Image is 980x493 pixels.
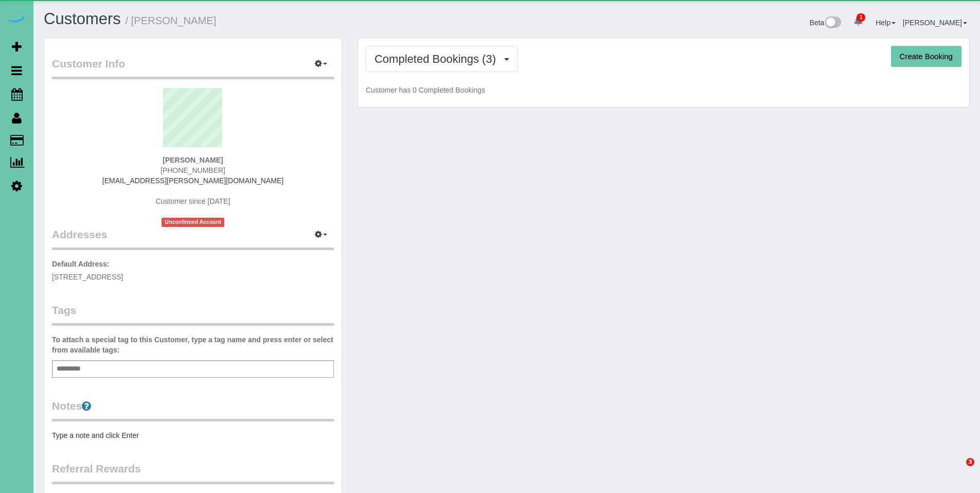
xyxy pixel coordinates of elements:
small: / [PERSON_NAME] [126,15,217,26]
button: Create Booking [891,46,961,67]
span: [PHONE_NUMBER] [161,166,225,174]
a: [PERSON_NAME] [903,19,967,27]
legend: Referral Rewards [52,461,334,484]
img: Automaid Logo [6,10,27,25]
legend: Customer Info [52,56,334,79]
legend: Tags [52,303,334,326]
span: 3 [966,458,974,466]
a: Help [876,19,896,27]
a: 1 [848,10,868,33]
span: Customer since [DATE] [155,197,230,205]
iframe: Intercom live chat [945,458,970,483]
span: Completed Bookings (3) [375,52,501,65]
a: Customers [44,10,121,28]
strong: [PERSON_NAME] [163,156,223,164]
p: Customer has 0 Completed Bookings [366,85,961,95]
img: New interface [824,16,841,30]
pre: Type a note and click Enter [52,430,334,441]
a: [EMAIL_ADDRESS][PERSON_NAME][DOMAIN_NAME] [102,177,283,185]
a: Beta [810,19,842,27]
span: 1 [857,13,865,22]
button: Completed Bookings (3) [366,46,518,72]
label: Default Address: [52,259,110,269]
label: To attach a special tag to this Customer, type a tag name and press enter or select from availabl... [52,334,334,355]
legend: Notes [52,398,334,421]
span: Unconfirmed Account [162,218,224,226]
span: [STREET_ADDRESS] [52,273,123,281]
